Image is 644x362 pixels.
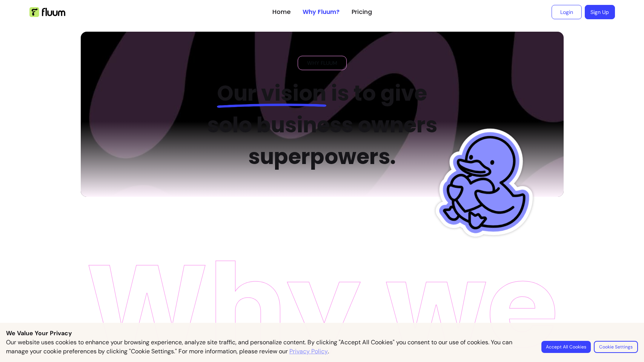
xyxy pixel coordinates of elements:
a: Login [552,5,582,19]
span: Our vision [217,78,326,108]
h2: is to give solo business owners superpowers. [194,78,450,173]
button: Cookie Settings [594,341,638,353]
a: Pricing [352,8,372,17]
img: Fluum Duck sticker [429,110,547,258]
a: Sign Up [585,5,615,19]
p: Our website uses cookies to enhance your browsing experience, analyze site traffic, and personali... [6,338,532,356]
p: We Value Your Privacy [6,329,638,338]
a: Home [272,8,290,17]
a: Privacy Policy [289,347,328,356]
span: WHY FLUUM [304,59,340,67]
a: Why Fluum? [303,8,340,17]
img: Fluum Logo [29,7,65,17]
button: Accept All Cookies [541,341,591,353]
